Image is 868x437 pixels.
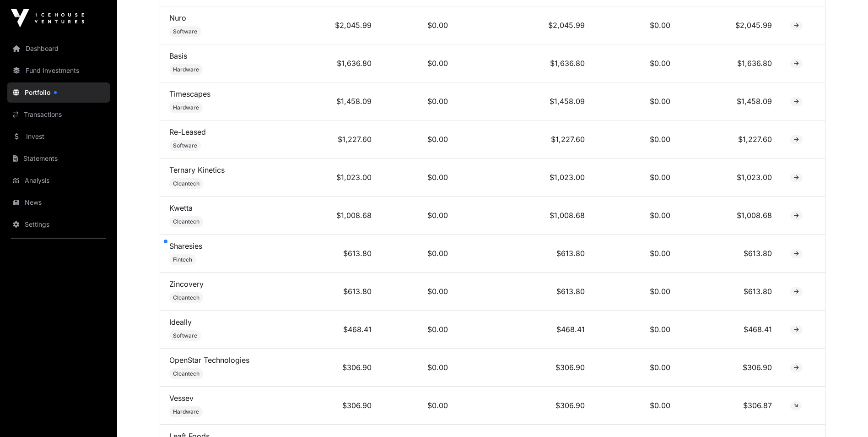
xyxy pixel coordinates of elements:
td: $0.00 [594,349,679,387]
td: $1,636.80 [302,44,381,82]
a: Vessev [169,393,194,403]
td: $0.00 [381,120,457,158]
td: $0.00 [594,311,679,349]
a: Zincovery [169,279,204,289]
a: Fund Investments [7,60,110,81]
a: News [7,192,110,213]
td: $1,008.68 [302,197,381,235]
td: $0.00 [381,235,457,273]
iframe: Chat Widget [822,393,868,437]
td: $0.00 [381,349,457,387]
td: $2,045.99 [302,6,381,44]
a: Nuro [169,13,186,22]
td: $0.00 [381,197,457,235]
td: $1,008.68 [457,197,594,235]
a: OpenStar Technologies [169,355,249,365]
td: $468.41 [302,311,381,349]
a: Settings [7,214,110,235]
td: $0.00 [381,158,457,197]
span: Cleantech [173,218,199,225]
span: Cleantech [173,370,199,377]
td: $1,458.09 [457,82,594,120]
td: $0.00 [594,235,679,273]
td: $1,636.80 [457,44,594,82]
a: Analysis [7,170,110,191]
td: $613.80 [679,273,781,311]
span: Hardware [173,66,199,73]
span: Hardware [173,104,199,111]
td: $0.00 [594,158,679,197]
td: $306.90 [457,387,594,425]
td: $613.80 [302,273,381,311]
a: Timescapes [169,89,210,98]
td: $0.00 [381,6,457,44]
td: $1,023.00 [302,158,381,197]
span: Cleantech [173,294,199,301]
span: Fintech [173,256,192,263]
td: $2,045.99 [679,6,781,44]
td: $1,636.80 [679,44,781,82]
a: Portfolio [7,82,110,103]
a: Ternary Kinetics [169,165,225,175]
a: Basis [169,51,187,60]
td: $468.41 [457,311,594,349]
a: Ideally [169,317,192,327]
td: $1,008.68 [679,197,781,235]
td: $0.00 [381,82,457,120]
td: $1,023.00 [679,158,781,197]
td: $1,023.00 [457,158,594,197]
td: $0.00 [381,44,457,82]
span: Hardware [173,408,199,415]
td: $1,458.09 [679,82,781,120]
td: $0.00 [594,197,679,235]
td: $0.00 [594,44,679,82]
td: $306.90 [302,387,381,425]
td: $0.00 [594,120,679,158]
td: $306.90 [457,349,594,387]
td: $613.80 [457,235,594,273]
a: Sharesies [169,241,202,251]
td: $2,045.99 [457,6,594,44]
td: $1,227.60 [302,120,381,158]
td: $0.00 [594,273,679,311]
span: Software [173,332,197,339]
span: Software [173,28,197,35]
td: $0.00 [594,387,679,425]
span: Software [173,142,197,149]
a: Re-Leased [169,127,206,137]
td: $0.00 [594,6,679,44]
span: Cleantech [173,180,199,187]
td: $468.41 [679,311,781,349]
td: $306.90 [302,349,381,387]
td: $0.00 [594,82,679,120]
td: $613.80 [302,235,381,273]
a: Kwetta [169,203,193,213]
td: $306.87 [679,387,781,425]
td: $1,458.09 [302,82,381,120]
td: $0.00 [381,311,457,349]
a: Dashboard [7,38,110,59]
td: $0.00 [381,273,457,311]
a: Statements [7,148,110,169]
td: $613.80 [457,273,594,311]
a: Invest [7,126,110,147]
td: $0.00 [381,387,457,425]
a: Transactions [7,104,110,125]
td: $1,227.60 [679,120,781,158]
td: $613.80 [679,235,781,273]
td: $306.90 [679,349,781,387]
td: $1,227.60 [457,120,594,158]
img: Icehouse Ventures Logo [11,9,84,27]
